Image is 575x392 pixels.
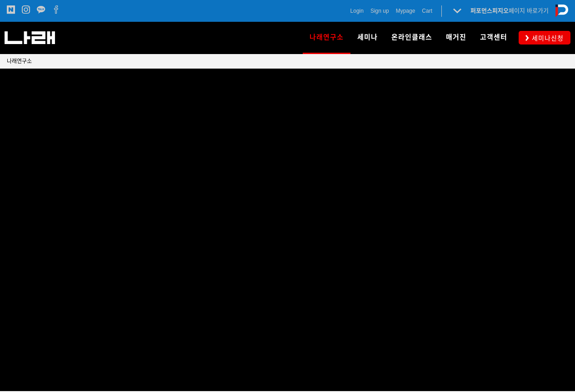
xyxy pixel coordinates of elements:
[7,57,32,66] a: 나래연구소
[470,7,549,14] a: 퍼포먼스피지오페이지 바로가기
[385,22,439,54] a: 온라인클래스
[370,6,389,15] a: Sign up
[357,33,378,41] span: 세미나
[470,7,509,14] strong: 퍼포먼스피지오
[350,6,364,15] a: Login
[439,22,473,54] a: 매거진
[422,6,432,15] a: Cart
[529,34,564,43] span: 세미나신청
[350,22,385,54] a: 세미나
[303,22,350,54] a: 나래연구소
[7,58,32,65] span: 나래연구소
[446,33,466,41] span: 매거진
[480,33,507,41] span: 고객센터
[519,31,570,44] a: 세미나신청
[396,6,415,15] a: Mypage
[310,30,344,45] span: 나래연구소
[391,33,432,41] span: 온라인클래스
[473,22,514,54] a: 고객센터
